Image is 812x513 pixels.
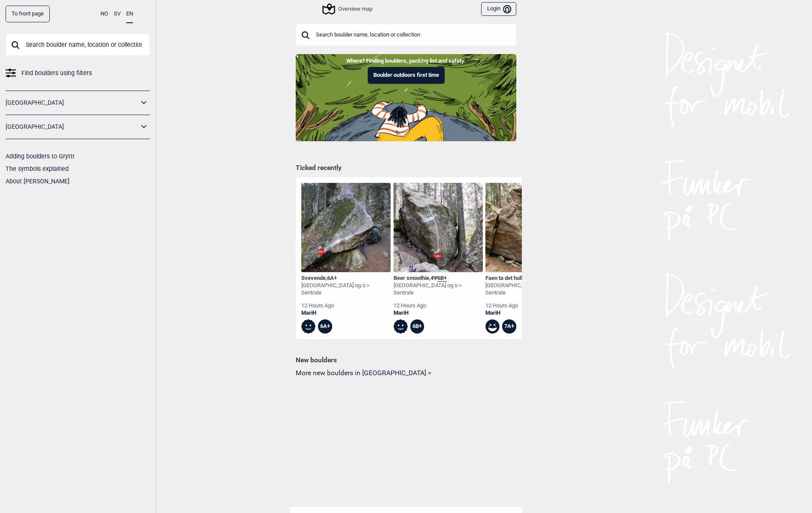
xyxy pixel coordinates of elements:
div: Faen ta det hullet , Ψ [485,275,575,282]
div: 12 hours ago [301,302,391,310]
span: 4 [430,275,433,281]
p: Where? Finding boulders, packing list and safety. [6,57,806,65]
div: 7A+ [502,319,516,334]
img: Faen ta det hullet [485,183,575,272]
a: MariH [394,310,483,317]
div: Beer smoothie , Ψ [394,275,483,282]
div: 12 hours ago [394,302,483,310]
button: SV [114,6,121,22]
div: [GEOGRAPHIC_DATA] og o > Sentrale [394,282,483,297]
a: MariH [485,310,575,317]
span: 6A+ [327,275,337,281]
div: 6A+ [318,319,332,334]
button: Login [481,2,516,16]
button: EN [126,6,133,23]
a: To front page [6,6,50,22]
a: [GEOGRAPHIC_DATA] [6,97,139,109]
div: Svevende , [301,275,391,282]
a: The symbols explained [6,165,69,172]
h1: Ticked recently [296,164,516,173]
span: Find boulders using filters [21,67,92,79]
button: Boulder outdoors first time [368,67,445,84]
a: MariH [301,310,391,317]
input: Search boulder name, location or collection [296,24,516,46]
button: More new boulders in [GEOGRAPHIC_DATA] > [296,367,516,380]
h1: New boulders [296,356,516,364]
div: 6B+ [410,319,424,334]
a: [GEOGRAPHIC_DATA] [6,121,139,133]
img: Beer smoothie 200405 [394,183,483,272]
button: NO [100,6,108,22]
div: Overview map [324,4,373,14]
a: Find boulders using filters [6,67,150,79]
div: 12 hours ago [485,302,575,310]
a: About [PERSON_NAME] [6,178,70,185]
div: [GEOGRAPHIC_DATA] og o > Sentrale [301,282,391,297]
input: Search boulder name, location or collection [6,33,150,56]
img: Svevende 200402 [301,183,391,272]
span: 6B+ [437,275,447,282]
img: Indoor to outdoor [296,54,516,141]
a: Adding boulders to Gryttr [6,153,75,160]
div: [GEOGRAPHIC_DATA] og o > Sentrale [485,282,575,297]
